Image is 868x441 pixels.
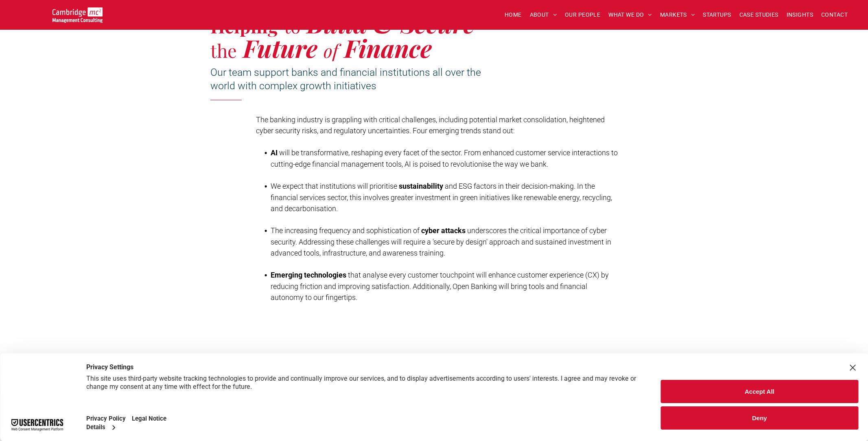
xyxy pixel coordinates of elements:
a: STARTUPS [699,9,735,21]
span: sustainability [399,182,443,190]
img: Go to Homepage [52,7,103,23]
span: cyber attacks [421,226,466,235]
a: ABOUT [526,9,561,21]
a: OUR PEOPLE [561,9,604,21]
span: AI [271,148,278,157]
a: HOME [501,9,526,21]
span: of [324,38,338,62]
span: the [210,38,237,62]
span: will be transformative, reshaping every facet of the sector. From enhanced customer service inter... [271,148,618,168]
a: MARKETS [656,9,699,21]
span: Our team support banks and financial institutions all over the world with complex growth initiatives [210,66,481,92]
span: The increasing frequency and sophistication of [271,226,420,235]
a: INSIGHTS [783,9,817,21]
span: Future [243,31,317,64]
a: CASE STUDIES [735,9,783,21]
span: Emerging technologies [271,271,346,279]
span: that analyse every customer touchpoint will enhance customer experience (CX) by reducing friction... [271,271,609,302]
span: We expect that institutions will prioritise [271,182,397,190]
span: underscores the critical importance of cyber security. Addressing these challenges will require a... [271,226,611,257]
a: CONTACT [817,9,852,21]
span: and ESG factors in their decision-making. In the financial services sector, this involves greater... [271,182,612,213]
span: Finance [344,31,432,64]
span: The banking industry is grappling with critical challenges, including potential market consolidat... [256,115,605,135]
a: WHAT WE DO [604,9,656,21]
a: Your Business Transformed | Cambridge Management Consulting [52,9,103,17]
